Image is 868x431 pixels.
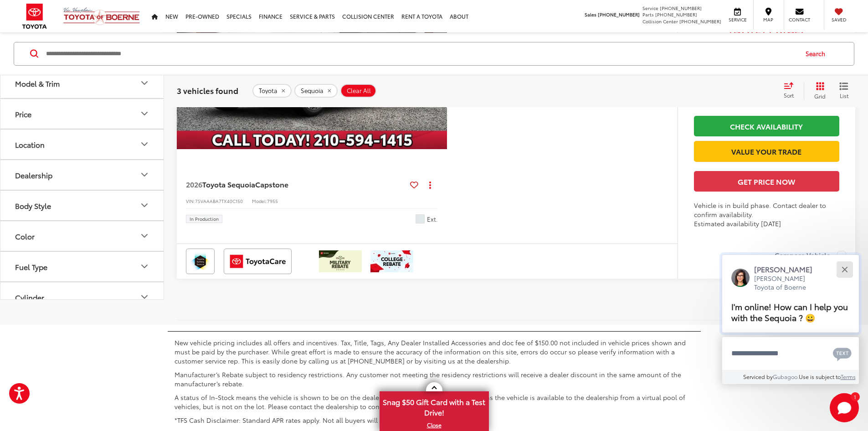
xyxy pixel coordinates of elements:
span: Sales [585,11,596,18]
div: Fuel Type [15,262,47,270]
div: Color [15,231,35,240]
span: [PHONE_NUMBER] [660,5,702,11]
input: Search by Make, Model, or Keyword [45,42,797,64]
span: I'm online! How can I help you with the Sequoia ? 😀 [731,300,848,323]
button: Grid View [804,81,832,99]
button: ColorColor [0,221,164,250]
p: [PERSON_NAME] Toyota of Boerne [754,274,822,292]
button: Chat with SMS [830,343,854,363]
button: Clear All [340,83,376,97]
div: Close[PERSON_NAME][PERSON_NAME] Toyota of BoerneI'm online! How can I help you with the Sequoia ?... [722,255,859,384]
p: Manufacturer’s Rebate subject to residency restrictions. Any customer not meeting the residency r... [175,370,694,388]
span: Toyota [259,87,277,94]
span: Ext. [427,215,438,223]
span: Snag $50 Gift Card with a Test Drive! [380,392,488,420]
span: 7955 [267,197,278,204]
button: remove Sequoia [294,83,338,97]
button: Model & TrimModel & Trim [0,68,164,98]
span: Contact [789,16,810,23]
button: Fuel TypeFuel Type [0,251,164,281]
button: Search [797,42,838,65]
span: Toyota Sequoia [202,179,255,189]
button: CylinderCylinder [0,282,164,312]
img: Vic Vaughan Toyota of Boerne [63,7,140,26]
span: Map [758,16,778,23]
span: 7SVAAABA7TX40C150 [195,197,243,204]
button: Close [835,260,854,279]
button: Actions [422,177,438,192]
div: Color [139,230,150,241]
button: DealershipDealership [0,160,164,189]
div: Model & Trim [15,78,60,87]
span: Wind Chill Pearl [416,214,425,223]
textarea: Type your message [722,337,859,370]
img: Toyota Safety Sense Vic Vaughan Toyota of Boerne Boerne TX [188,250,213,272]
span: In Production [190,217,219,221]
span: Saved [829,16,849,23]
div: Price [139,108,150,119]
img: /static/brand-toyota/National_Assets/toyota-college-grad.jpeg?height=48 [370,250,413,272]
button: List View [832,81,855,99]
span: Service [642,5,658,11]
span: 3 vehicles found [177,84,238,95]
a: Check Availability [694,116,839,136]
span: Model: [252,197,267,204]
span: Grid [814,92,826,99]
span: Parts [642,11,654,18]
div: Body Style [15,201,51,209]
button: PricePrice [0,99,164,128]
svg: Start Chat [830,393,859,422]
button: Body StyleBody Style [0,190,164,220]
button: Toggle Chat Window [830,393,859,422]
div: Model & Trim [139,78,150,88]
div: Location [139,139,150,150]
div: Cylinder [139,291,150,302]
div: Location [15,140,45,148]
button: remove Toyota [252,83,292,97]
div: Dealership [15,170,52,179]
span: 2026 [186,179,202,189]
div: Body Style [139,200,150,211]
img: ToyotaCare Vic Vaughan Toyota of Boerne Boerne TX [226,250,290,272]
a: Value Your Trade [694,141,839,161]
div: Price [15,109,31,118]
div: Fuel Type [139,261,150,272]
button: Get Price Now [694,171,839,192]
span: [PHONE_NUMBER] [655,11,697,18]
svg: Text [833,347,852,361]
span: List [839,91,848,99]
a: Terms [841,373,856,380]
span: Service [727,16,748,23]
button: Select sort value [779,81,804,99]
span: [PHONE_NUMBER] [598,11,640,18]
div: Dealership [139,169,150,180]
p: New vehicle pricing includes all offers and incentives. Tax, Title, Tags, Any Dealer Installed Ac... [175,338,694,365]
p: A status of In-Stock means the vehicle is shown to be on the dealership lot. A status of Availabl... [175,393,694,411]
span: Serviced by [743,373,773,380]
p: *TFS Cash Disclaimer: Standard APR rates apply. Not all buyers will qualify. Must finance through... [175,415,694,425]
p: [PERSON_NAME] [754,264,822,274]
span: Use is subject to [799,373,841,380]
div: Vehicle is in build phase. Contact dealer to confirm availability. Estimated availability [DATE] [694,201,839,228]
span: Clear All [347,87,371,94]
img: /static/brand-toyota/National_Assets/toyota-military-rebate.jpeg?height=48 [319,250,362,272]
span: 1 [854,395,856,399]
span: Sequoia [301,87,324,94]
label: Compare Vehicle [775,251,846,260]
button: LocationLocation [0,129,164,159]
span: [PHONE_NUMBER] [679,18,721,25]
span: Collision Center [642,18,678,25]
span: VIN: [186,197,195,204]
span: dropdown dots [429,181,431,188]
div: Cylinder [15,292,44,301]
a: 2026Toyota SequoiaCapstone [186,179,406,189]
span: Sort [784,91,794,99]
a: Gubagoo. [773,373,799,380]
span: Capstone [255,179,288,189]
